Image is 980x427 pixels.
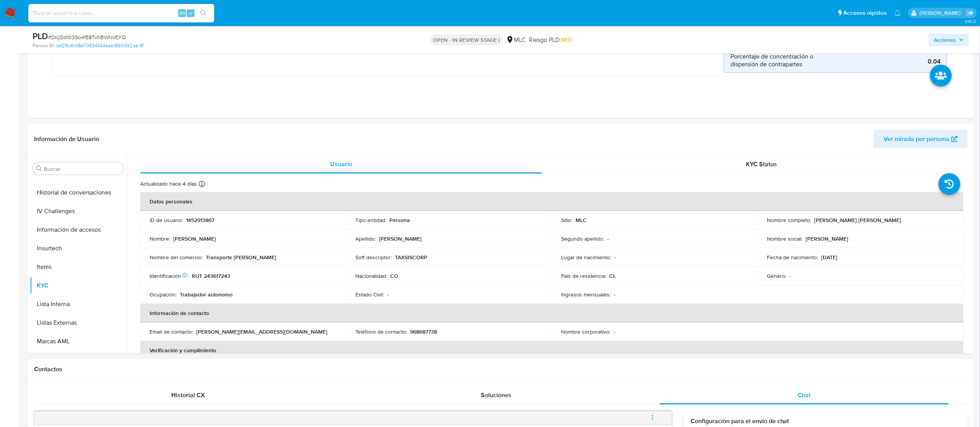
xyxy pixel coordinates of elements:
p: Nombre completo : [767,217,811,224]
p: Email de contacto : [150,328,193,335]
button: Historial de conversaciones [30,183,127,202]
button: Acciones [928,34,969,46]
p: [DATE] [821,254,837,261]
p: País de residencia : [561,272,606,279]
p: Transporte [PERSON_NAME] [206,254,276,261]
p: Trabajador autonomo [180,291,233,298]
p: - [614,291,615,298]
input: Buscar usuario o caso... [28,8,214,18]
p: Nombre corporativo : [561,328,610,335]
p: 1452913867 [186,217,214,224]
p: Nombre del comercio : [150,254,203,261]
button: search-icon [195,8,211,19]
p: RUT 243617243 [192,272,230,279]
span: KYC Status [746,160,777,169]
span: Usuario [330,160,352,169]
p: [PERSON_NAME][EMAIL_ADDRESS][DOMAIN_NAME] [196,328,327,335]
p: Nombre social : [767,235,803,242]
button: Ver mirada por persona [873,130,968,148]
p: - [607,235,609,242]
a: Notificaciones [894,10,901,16]
th: Información de contacto [140,304,963,322]
button: KYC [30,276,127,295]
p: Género : [767,272,786,279]
button: Marcas AML [30,332,127,351]
input: Buscar [44,165,121,172]
h3: Configuración para el envío de chat [691,417,961,425]
p: Apellido : [355,235,376,242]
p: [PERSON_NAME] [173,235,216,242]
p: TAXSISCORP [395,254,427,261]
p: MLC [575,217,587,224]
p: Fecha de nacimiento : [767,254,818,261]
p: [PERSON_NAME] [PERSON_NAME] [814,217,901,224]
button: Perfiles [30,351,127,369]
p: Nacionalidad : [355,272,387,279]
p: [PERSON_NAME] [379,235,422,242]
b: PLD [33,30,48,42]
span: Soluciones [481,391,512,399]
p: Persona [389,217,410,224]
p: Nombre : [150,235,170,242]
div: MLC [506,36,526,44]
p: Identificación : [150,272,189,279]
p: - [789,272,791,279]
button: Insurtech [30,239,127,258]
span: s [189,9,192,17]
span: # DKjOd103So4fE8TvhBWNvEXQ [48,33,126,41]
p: Tipo entidad : [355,217,386,224]
p: Estado Civil : [355,291,384,298]
span: Alt [179,9,185,17]
button: Lista Interna [30,295,127,313]
h1: Información de Usuario [34,135,99,143]
p: Actualizado hace 4 días [140,180,197,188]
p: Ingresos mensuales : [561,291,611,298]
span: Riesgo PLD: [529,36,572,44]
th: Datos personales [140,192,963,211]
span: Acciones [934,34,956,46]
p: aline.magdaleno@mercadolibre.com [920,9,963,17]
button: menu-action [640,408,665,427]
p: CO [390,272,398,279]
p: - [387,291,389,298]
span: Historial CX [171,391,205,399]
span: 3.161.2 [965,18,976,24]
span: Ver mirada por persona [884,130,949,148]
button: Listas Externas [30,313,127,332]
p: Segundo apellido : [561,235,604,242]
p: - [614,254,616,261]
p: CL [609,272,616,279]
p: - [613,328,615,335]
p: Soft descriptor : [355,254,392,261]
h1: Contactos [34,365,968,373]
button: Items [30,258,127,276]
button: Información de accesos [30,220,127,239]
p: ID de usuario : [150,217,183,224]
p: Sitio : [561,217,572,224]
a: Salir [966,9,974,17]
a: caf2f6dfc48e70834444eab1890392aa [55,42,143,49]
p: Ocupación : [150,291,177,298]
p: [PERSON_NAME] [806,235,848,242]
b: Person ID [33,42,54,49]
span: Accesos rápidos [843,9,887,17]
p: Lugar de nacimiento : [561,254,611,261]
button: IV Challenges [30,202,127,220]
p: OPEN - IN REVIEW STAGE I [430,34,503,45]
p: 968687738 [410,328,437,335]
th: Verificación y cumplimiento [140,341,963,360]
span: Chat [797,391,811,399]
p: Teléfono de contacto : [355,328,407,335]
span: MID [561,35,572,44]
button: Buscar [36,165,42,172]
